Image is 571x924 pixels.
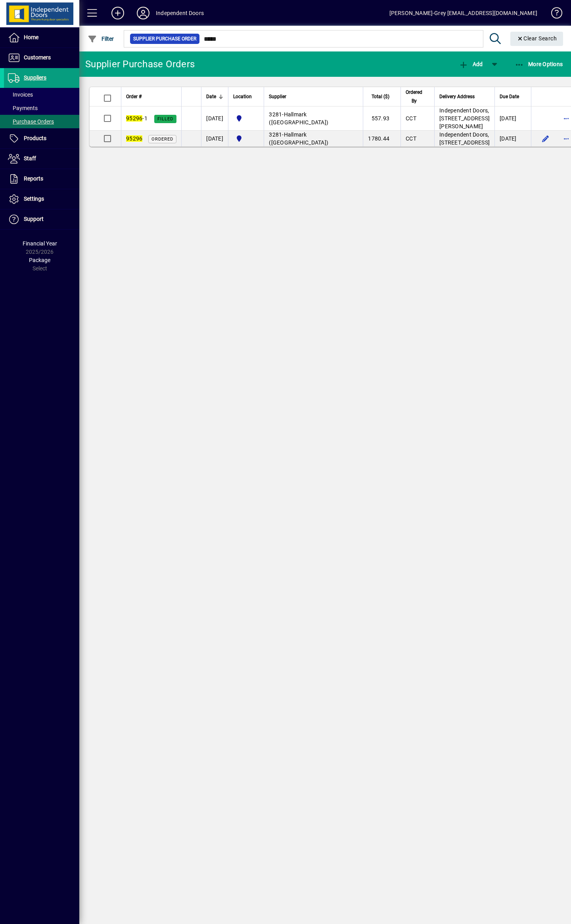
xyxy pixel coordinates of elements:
[85,58,195,70] div: Supplier Purchase Orders
[457,57,485,71] button: Add
[105,6,130,20] button: Add
[126,115,148,122] span: -1
[406,135,416,142] span: CCT
[157,116,173,122] span: Filled
[406,88,429,105] div: Ordered By
[372,92,389,101] span: Total ($)
[269,131,328,146] span: Hallmark ([GEOGRAPHIC_DATA])
[126,92,142,101] span: Order #
[4,189,79,209] a: Settings
[8,105,38,111] span: Payments
[24,196,44,202] span: Settings
[4,129,79,148] a: Products
[233,114,259,123] span: Cromwell Central Otago
[126,115,142,122] em: 95296
[368,92,397,101] div: Total ($)
[500,92,526,101] div: Due Date
[133,35,196,43] span: Supplier Purchase Order
[389,7,537,19] div: [PERSON_NAME]-Grey [EMAIL_ADDRESS][DOMAIN_NAME]
[4,101,79,115] a: Payments
[206,92,216,101] span: Date
[269,92,286,101] span: Supplier
[86,32,116,46] button: Filter
[126,92,176,101] div: Order #
[434,106,494,131] td: Independent Doors, [STREET_ADDRESS][PERSON_NAME]
[363,131,400,146] td: 1780.44
[4,209,79,229] a: Support
[363,106,400,131] td: 557.93
[151,137,173,142] span: Ordered
[23,240,57,247] span: Financial Year
[264,131,363,146] td: -
[539,132,552,145] button: Edit
[201,131,228,146] td: [DATE]
[269,111,282,118] span: 3281
[24,216,44,222] span: Support
[4,149,79,169] a: Staff
[269,131,282,138] span: 3281
[24,155,36,162] span: Staff
[233,92,259,101] div: Location
[233,134,259,143] span: Cromwell Central Otago
[439,92,475,101] span: Delivery Address
[510,32,563,46] button: Clear
[8,118,54,125] span: Purchase Orders
[4,48,79,68] a: Customers
[406,115,416,122] span: CCT
[4,28,79,48] a: Home
[513,57,565,71] button: More Options
[206,92,223,101] div: Date
[406,88,422,105] span: Ordered By
[517,35,557,42] span: Clear Search
[88,36,114,42] span: Filter
[201,106,228,131] td: [DATE]
[24,34,38,40] span: Home
[500,92,519,101] span: Due Date
[24,54,51,61] span: Customers
[264,106,363,131] td: -
[24,74,46,81] span: Suppliers
[4,115,79,128] a: Purchase Orders
[545,2,561,27] a: Knowledge Base
[494,106,531,131] td: [DATE]
[8,91,33,98] span: Invoices
[4,88,79,101] a: Invoices
[130,6,156,20] button: Profile
[126,135,142,142] em: 95296
[29,257,50,263] span: Package
[269,92,358,101] div: Supplier
[156,7,204,19] div: Independent Doors
[233,92,252,101] span: Location
[459,61,483,67] span: Add
[269,111,328,125] span: Hallmark ([GEOGRAPHIC_DATA])
[494,131,531,146] td: [DATE]
[515,61,563,67] span: More Options
[4,169,79,189] a: Reports
[24,175,43,182] span: Reports
[24,135,46,141] span: Products
[434,131,494,146] td: Independent Doors, [STREET_ADDRESS]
